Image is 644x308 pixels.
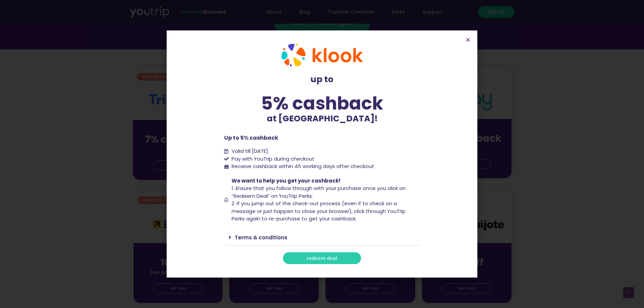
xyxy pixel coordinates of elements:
[224,230,420,245] div: Terms & conditions
[283,252,361,264] a: redeem deal
[224,134,420,142] p: Up to 5% cashback
[235,234,287,241] a: Terms & conditions
[224,112,420,125] p: at [GEOGRAPHIC_DATA]!
[230,163,374,170] span: Receive cashback within 45 working days after checkout
[232,185,406,199] span: 1. Ensure that you follow through with your purchase once you click on “Redeem Deal” on YouTrip P...
[232,200,406,222] span: 2. If you jump out of the check-out process (even if to check on a message or just happen to clos...
[230,155,314,163] span: Pay with YouTrip during checkout
[224,73,420,86] p: up to
[230,147,268,155] span: Valid till [DATE]
[466,37,471,42] a: Close
[307,256,337,261] span: redeem deal
[232,177,340,184] span: We want to help you get your cashback!
[224,94,420,112] div: 5% cashback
